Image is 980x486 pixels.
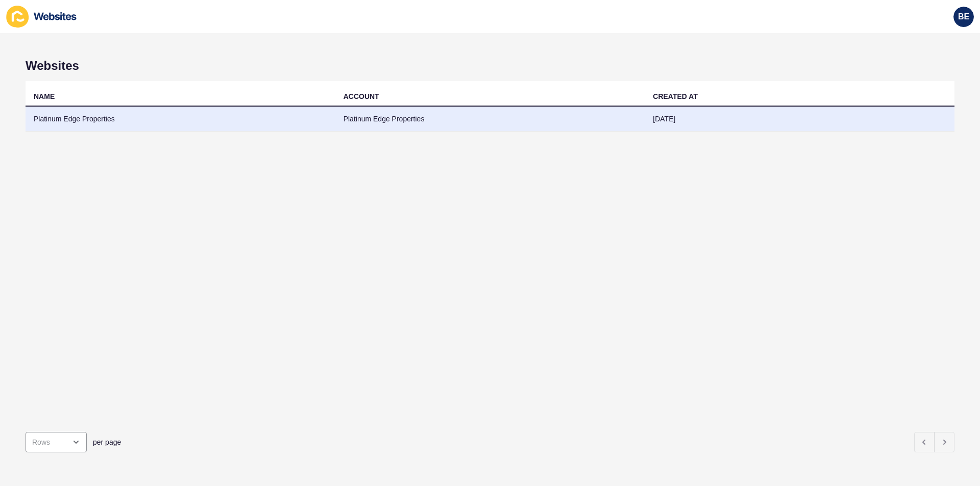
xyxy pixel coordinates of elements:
td: Platinum Edge Properties [335,107,645,132]
div: CREATED AT [653,91,698,101]
div: NAME [34,91,55,101]
td: Platinum Edge Properties [26,107,335,132]
h1: Websites [26,59,954,73]
div: open menu [26,432,87,452]
span: BE [958,12,969,22]
span: per page [93,437,121,447]
div: ACCOUNT [344,91,379,101]
td: [DATE] [645,107,954,132]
